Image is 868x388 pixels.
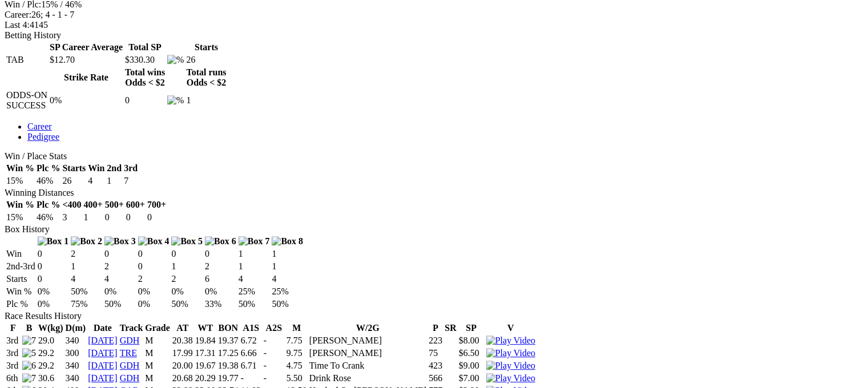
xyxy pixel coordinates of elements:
[167,55,184,65] img: %
[271,286,304,297] td: 25%
[5,151,863,161] div: Win / Place Stats
[263,347,285,359] td: -
[486,373,535,383] img: Play Video
[106,163,122,174] th: 2nd
[27,122,52,131] a: Career
[120,361,140,370] a: GDH
[38,360,64,371] td: 29.2
[195,322,216,334] th: WT
[272,236,303,246] img: Box 8
[240,347,262,359] td: 6.66
[238,261,271,272] td: 1
[138,273,170,285] td: 2
[286,360,308,371] td: 4.75
[263,373,285,384] td: -
[309,373,427,384] td: Drink Rose
[36,212,60,223] td: 46%
[147,212,167,223] td: 0
[486,322,536,334] th: V
[171,236,203,246] img: Box 5
[5,10,863,20] div: 26; 4 - 1 - 7
[171,286,203,297] td: 0%
[124,42,165,53] th: Total SP
[428,335,443,346] td: 223
[138,261,170,272] td: 0
[120,348,137,358] a: TRE
[65,335,87,346] td: 340
[204,273,237,285] td: 6
[172,347,193,359] td: 17.99
[70,261,103,272] td: 1
[286,322,308,334] th: M
[65,373,87,384] td: 340
[38,347,64,359] td: 29.2
[37,261,70,272] td: 0
[88,348,118,358] a: [DATE]
[22,322,37,334] th: B
[486,336,535,345] a: View replay
[87,163,105,174] th: Win
[123,175,138,187] td: 7
[104,212,124,223] td: 0
[195,347,216,359] td: 17.31
[217,347,239,359] td: 17.25
[6,347,21,359] td: 3rd
[195,360,216,371] td: 19.67
[62,163,86,174] th: Starts
[126,199,146,211] th: 600+
[37,248,70,260] td: 0
[309,360,427,371] td: Time To Crank
[286,347,308,359] td: 9.75
[138,236,169,246] img: Box 4
[70,298,103,310] td: 75%
[124,54,165,66] td: $330.30
[144,335,171,346] td: M
[172,322,193,334] th: AT
[428,322,443,334] th: P
[104,273,136,285] td: 4
[5,20,30,30] span: Last 4:
[195,335,216,346] td: 19.84
[171,273,203,285] td: 2
[428,360,443,371] td: 423
[6,273,36,285] td: Starts
[458,322,485,334] th: SP
[6,335,21,346] td: 3rd
[38,335,64,346] td: 29.0
[6,90,48,111] td: ODDS-ON SUCCESS
[83,199,103,211] th: 400+
[38,373,64,384] td: 30.6
[88,336,118,345] a: [DATE]
[104,199,124,211] th: 500+
[5,30,863,41] div: Betting History
[120,336,140,345] a: GDH
[87,175,105,187] td: 4
[271,261,304,272] td: 1
[271,248,304,260] td: 1
[238,248,271,260] td: 1
[217,335,239,346] td: 19.37
[240,373,262,384] td: -
[172,360,193,371] td: 20.00
[286,373,308,384] td: 5.50
[49,67,123,88] th: Strike Rate
[88,373,118,383] a: [DATE]
[49,54,123,66] td: $12.70
[22,348,36,358] img: 5
[171,248,203,260] td: 0
[217,322,239,334] th: BON
[428,347,443,359] td: 75
[38,322,64,334] th: W(kg)
[185,54,227,66] td: 26
[123,163,138,174] th: 3rd
[65,360,87,371] td: 340
[138,298,170,310] td: 0%
[5,224,863,235] div: Box History
[70,286,103,297] td: 50%
[62,199,82,211] th: <400
[185,42,227,53] th: Starts
[171,298,203,310] td: 50%
[104,286,136,297] td: 0%
[5,311,863,321] div: Race Results History
[428,373,443,384] td: 566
